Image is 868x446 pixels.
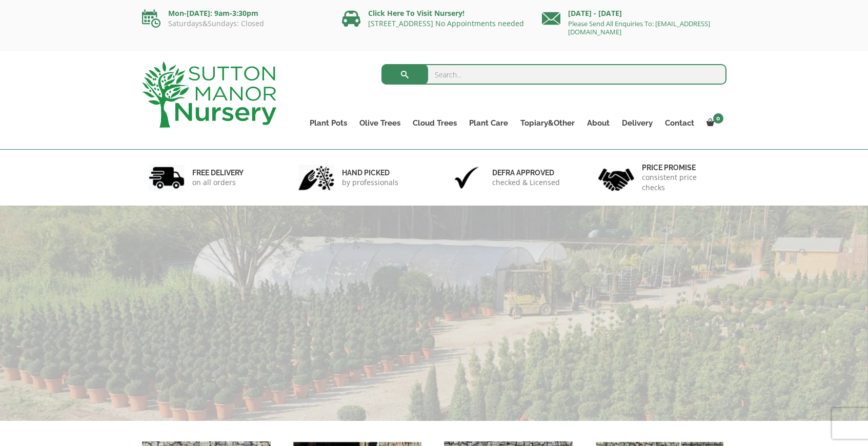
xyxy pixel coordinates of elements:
a: Please Send All Enquiries To: [EMAIL_ADDRESS][DOMAIN_NAME] [568,19,710,36]
a: Topiary&Other [514,116,581,130]
a: About [581,116,616,130]
p: on all orders [192,177,244,188]
p: checked & Licensed [492,177,560,188]
input: Search... [381,64,726,85]
a: Plant Pots [304,116,353,130]
span: 0 [713,113,723,124]
img: 2.jpg [298,165,334,191]
a: Click Here To Visit Nursery! [368,8,465,18]
p: Mon-[DATE]: 9am-3:30pm [142,7,327,19]
p: consistent price checks [642,172,720,193]
p: by professionals [342,177,398,188]
p: Saturdays&Sundays: Closed [142,19,327,28]
img: 1.jpg [149,165,185,191]
h6: FREE DELIVERY [192,168,244,177]
a: Delivery [616,116,659,130]
a: Plant Care [463,116,514,130]
h6: Price promise [642,163,720,172]
h6: hand picked [342,168,398,177]
h6: Defra approved [492,168,560,177]
a: Olive Trees [353,116,407,130]
a: Cloud Trees [407,116,463,130]
img: logo [142,62,276,128]
img: 4.jpg [598,162,634,193]
a: [STREET_ADDRESS] No Appointments needed [368,18,524,28]
p: [DATE] - [DATE] [542,7,726,19]
img: 3.jpg [449,165,485,191]
a: Contact [659,116,700,130]
a: 0 [700,116,726,130]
